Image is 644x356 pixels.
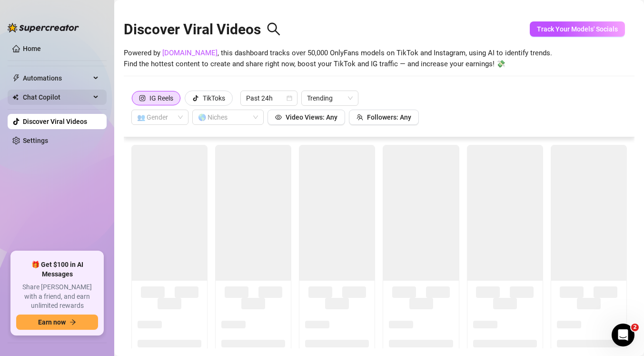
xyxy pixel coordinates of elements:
a: [DOMAIN_NAME] [162,49,218,57]
span: Past 24h [246,91,292,105]
span: Automations [23,71,90,86]
span: Trending [307,91,353,105]
span: instagram [139,95,146,102]
img: logo-BBDzfeDw.svg [8,23,79,32]
button: Track Your Models' Socials [530,21,625,37]
span: Track Your Models' Socials [537,25,618,33]
span: 🎁 Get $100 in AI Messages [16,260,98,279]
iframe: Intercom live chat [612,324,634,346]
span: 2 [631,324,639,331]
span: tik-tok [192,95,199,102]
span: thunderbolt [12,74,20,82]
img: Chat Copilot [12,94,19,101]
span: team [357,114,363,121]
a: Settings [23,137,48,144]
button: Earn nowarrow-right [16,315,98,330]
span: Share [PERSON_NAME] with a friend, and earn unlimited rewards [16,283,98,311]
span: search [267,22,281,36]
span: Followers: Any [367,113,411,121]
button: Followers: Any [349,110,419,125]
span: Powered by , this dashboard tracks over 50,000 OnlyFans models on TikTok and Instagram, using AI ... [124,48,552,70]
h2: Discover Viral Videos [124,20,281,39]
div: TikToks [203,91,225,105]
span: eye [275,114,282,121]
span: arrow-right [69,319,76,325]
div: IG Reels [149,91,173,105]
a: Home [23,45,41,52]
span: Earn now [38,318,66,326]
a: Discover Viral Videos [23,118,87,125]
button: Video Views: Any [268,110,345,125]
span: calendar [287,95,292,101]
span: Chat Copilot [23,90,90,105]
span: Video Views: Any [286,113,337,121]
